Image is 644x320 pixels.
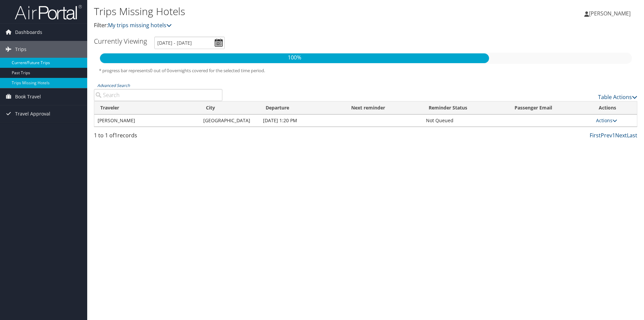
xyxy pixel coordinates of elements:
a: Table Actions [598,93,637,101]
img: airportal-logo.png [15,4,82,20]
th: Next reminder [345,101,423,115]
h5: * progress bar represents overnights covered for the selected time period. [99,67,632,74]
span: Book Travel [15,88,41,105]
span: Trips [15,41,26,58]
a: Next [615,132,627,139]
th: Traveler: activate to sort column ascending [94,101,200,115]
span: Dashboards [15,24,42,41]
h1: Trips Missing Hotels [94,4,456,18]
h3: Currently Viewing [94,37,147,46]
input: Advanced Search [94,89,222,101]
td: [GEOGRAPHIC_DATA] [200,115,260,127]
div: 1 to 1 of records [94,131,222,143]
td: [DATE] 1:20 PM [260,115,345,127]
input: [DATE] - [DATE] [154,37,225,49]
th: Actions [593,101,637,115]
td: [PERSON_NAME] [94,115,200,127]
a: First [590,132,601,139]
a: 1 [612,132,615,139]
p: 100% [100,53,489,62]
th: Departure: activate to sort column descending [260,101,345,115]
span: [PERSON_NAME] [589,10,631,17]
span: Travel Approval [15,105,50,122]
a: Actions [596,117,617,124]
th: Reminder Status [423,101,509,115]
span: 1 [114,132,117,139]
a: [PERSON_NAME] [584,3,637,24]
td: Not Queued [423,115,509,127]
th: City: activate to sort column ascending [200,101,260,115]
a: Advanced Search [97,83,130,88]
p: Filter: [94,21,456,30]
th: Passenger Email: activate to sort column ascending [508,101,593,115]
a: Last [627,132,637,139]
a: Prev [601,132,612,139]
span: 0 out of 0 [150,67,169,74]
a: My trips missing hotels [108,21,172,29]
